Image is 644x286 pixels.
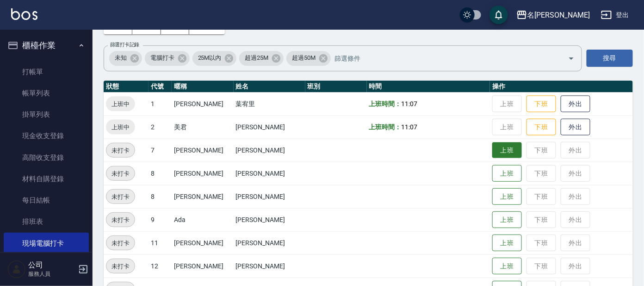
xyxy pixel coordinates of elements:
div: 名[PERSON_NAME] [527,9,590,21]
a: 帳單列表 [4,83,89,104]
span: 未打卡 [106,238,135,248]
td: 美君 [172,115,233,139]
button: 上班 [492,235,522,252]
a: 每日結帳 [4,190,89,211]
button: 櫃檯作業 [4,33,89,57]
td: [PERSON_NAME] [234,254,305,278]
img: Logo [11,8,37,20]
button: 上班 [492,211,522,229]
p: 服務人員 [28,270,75,278]
a: 排班表 [4,211,89,232]
td: 8 [149,185,172,208]
button: 搜尋 [587,50,633,67]
td: 7 [149,139,172,162]
td: [PERSON_NAME] [234,162,305,185]
label: 篩選打卡記錄 [110,41,139,48]
span: 25M以內 [192,53,227,63]
button: 登出 [597,6,633,24]
a: 材料自購登錄 [4,168,89,190]
td: 9 [149,208,172,231]
a: 高階收支登錄 [4,147,89,168]
span: 未打卡 [106,146,135,155]
span: 11:07 [402,100,418,108]
td: [PERSON_NAME] [234,231,305,254]
button: 外出 [561,119,590,136]
th: 姓名 [234,81,305,93]
td: 8 [149,162,172,185]
th: 狀態 [104,81,149,93]
span: 未打卡 [106,215,135,225]
th: 暱稱 [172,81,233,93]
td: 12 [149,254,172,278]
th: 操作 [490,81,633,93]
th: 班別 [305,81,367,93]
span: 電腦打卡 [145,53,180,63]
button: 名[PERSON_NAME] [513,6,594,25]
a: 掛單列表 [4,104,89,125]
button: 上班 [492,142,522,159]
span: 未打卡 [106,169,135,178]
td: 11 [149,231,172,254]
b: 上班時間： [369,100,402,108]
input: 篩選條件 [332,50,552,66]
div: 超過50M [286,51,331,66]
button: 外出 [561,95,590,113]
span: 上班中 [106,99,135,109]
td: 1 [149,92,172,115]
td: [PERSON_NAME] [172,254,233,278]
td: [PERSON_NAME] [172,162,233,185]
td: [PERSON_NAME] [172,185,233,208]
b: 上班時間： [369,123,402,131]
td: [PERSON_NAME] [234,115,305,139]
span: 11:07 [402,123,418,131]
td: [PERSON_NAME] [234,208,305,231]
button: 上班 [492,188,522,205]
button: 下班 [526,119,556,136]
th: 時間 [367,81,490,93]
span: 未知 [109,53,132,63]
span: 上班中 [106,122,135,132]
a: 現場電腦打卡 [4,233,89,254]
h5: 公司 [28,261,75,270]
span: 未打卡 [106,261,135,271]
a: 現金收支登錄 [4,125,89,146]
td: [PERSON_NAME] [234,185,305,208]
div: 未知 [109,51,142,66]
span: 未打卡 [106,192,135,202]
button: 上班 [492,258,522,275]
td: [PERSON_NAME] [234,139,305,162]
div: 超過25M [239,51,284,66]
td: 葉宥里 [234,92,305,115]
td: [PERSON_NAME] [172,231,233,254]
td: [PERSON_NAME] [172,139,233,162]
th: 代號 [149,81,172,93]
button: 下班 [526,95,556,113]
button: Open [564,51,579,66]
td: Ada [172,208,233,231]
div: 25M以內 [192,51,237,66]
div: 電腦打卡 [145,51,190,66]
img: Person [7,260,26,279]
a: 打帳單 [4,61,89,83]
button: 上班 [492,165,522,182]
td: [PERSON_NAME] [172,92,233,115]
button: save [489,6,508,24]
td: 2 [149,115,172,139]
span: 超過25M [239,53,274,63]
span: 超過50M [286,53,321,63]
